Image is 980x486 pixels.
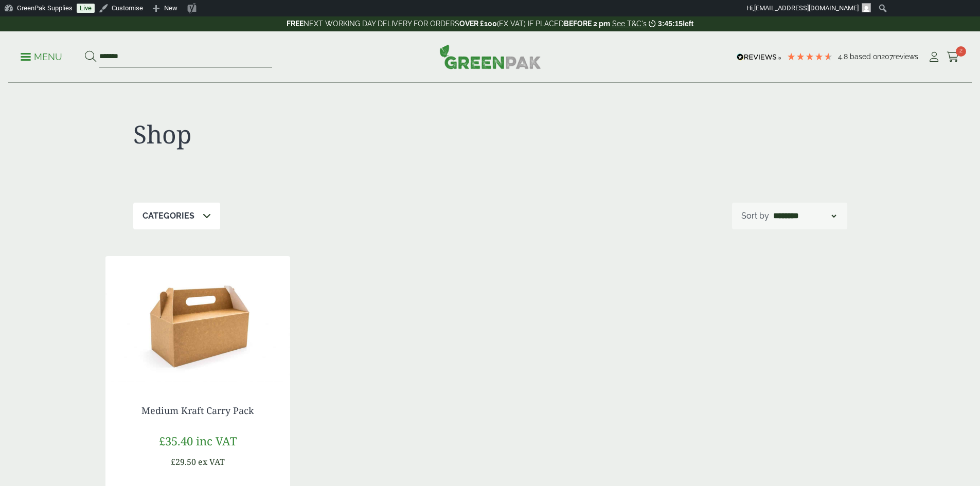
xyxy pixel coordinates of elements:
span: 207 [881,52,893,61]
a: Menu [21,51,62,61]
h1: Shop [133,119,490,149]
span: left [683,20,693,28]
a: See T&C's [612,20,647,28]
a: Medium Kraft Carry Pack [141,404,254,417]
span: 3:45:15 [658,20,683,28]
span: 2 [956,46,966,57]
span: [EMAIL_ADDRESS][DOMAIN_NAME] [754,4,859,12]
a: Live [77,4,95,13]
select: Shop order [771,210,838,222]
span: £35.40 [159,433,193,448]
img: REVIEWS.io [737,53,781,61]
span: reviews [893,52,918,61]
div: 4.79 Stars [787,52,833,61]
span: Based on [850,52,881,61]
strong: OVER £100 [459,20,497,28]
strong: FREE [287,20,304,28]
p: Categories [142,210,194,222]
img: GreenPak Supplies [439,44,541,69]
a: 2 [947,49,959,65]
p: Sort by [741,210,769,222]
span: 4.8 [838,52,850,61]
strong: BEFORE 2 pm [564,20,610,28]
span: inc VAT [196,433,237,448]
i: Cart [947,52,959,62]
span: ex VAT [198,456,225,467]
span: £29.50 [171,456,196,467]
img: IMG_5940 (Large) [105,256,290,385]
p: Menu [21,51,62,63]
i: My Account [928,52,940,62]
